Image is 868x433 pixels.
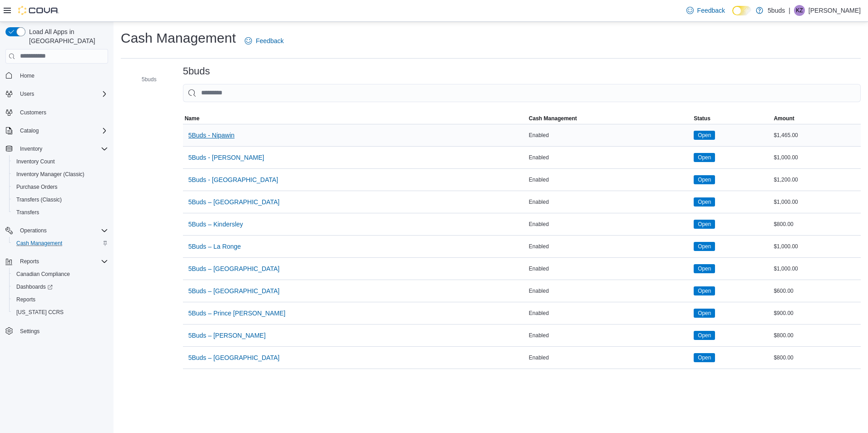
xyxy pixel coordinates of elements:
[2,124,112,137] button: Catalog
[16,326,43,337] a: Settings
[698,242,711,251] span: Open
[13,182,61,192] a: Purchase Orders
[772,352,861,363] div: $800.00
[694,175,715,184] span: Open
[185,304,289,322] button: 5Buds – Prince [PERSON_NAME]
[527,130,692,141] div: Enabled
[13,281,108,292] span: Dashboards
[13,269,108,280] span: Canadian Compliance
[16,125,108,136] span: Catalog
[13,281,56,292] a: Dashboards
[16,143,108,154] span: Inventory
[692,113,772,124] button: Status
[16,143,46,154] button: Inventory
[772,219,861,230] div: $800.00
[188,220,243,229] span: 5Buds – Kindersley
[183,84,861,102] input: This is a search bar. As you type, the results lower in the page will automatically filter.
[794,5,805,16] div: Keith Ziemann
[2,106,112,119] button: Customers
[188,131,235,140] span: 5Buds - Nipawin
[2,324,112,337] button: Settings
[768,5,785,16] p: 5buds
[5,65,108,361] nav: Complex example
[9,306,112,319] button: [US_STATE] CCRS
[185,171,282,189] button: 5Buds - [GEOGRAPHIC_DATA]
[20,90,34,98] span: Users
[188,153,264,162] span: 5Buds - [PERSON_NAME]
[772,174,861,185] div: $1,200.00
[9,280,112,293] a: Dashboards
[188,353,280,362] span: 5Buds – [GEOGRAPHIC_DATA]
[13,238,108,249] span: Cash Management
[698,265,711,273] span: Open
[774,115,794,122] span: Amount
[16,256,43,267] button: Reports
[527,241,692,252] div: Enabled
[772,263,861,274] div: $1,000.00
[9,268,112,280] button: Canadian Compliance
[16,70,108,81] span: Home
[9,155,112,168] button: Inventory Count
[2,143,112,155] button: Inventory
[185,282,283,300] button: 5Buds – [GEOGRAPHIC_DATA]
[527,197,692,207] div: Enabled
[698,354,711,362] span: Open
[9,237,112,250] button: Cash Management
[25,27,108,45] span: Load All Apps in [GEOGRAPHIC_DATA]
[2,88,112,100] button: Users
[694,131,715,140] span: Open
[698,198,711,206] span: Open
[185,260,283,278] button: 5Buds – [GEOGRAPHIC_DATA]
[13,307,67,318] a: [US_STATE] CCRS
[697,6,725,15] span: Feedback
[9,181,112,193] button: Purchase Orders
[527,330,692,341] div: Enabled
[185,193,283,211] button: 5Buds – [GEOGRAPHIC_DATA]
[698,153,711,162] span: Open
[185,215,247,233] button: 5Buds – Kindersley
[121,29,236,47] h1: Cash Management
[772,197,861,207] div: $1,000.00
[527,285,692,296] div: Enabled
[16,325,108,336] span: Settings
[16,309,64,316] span: [US_STATE] CCRS
[16,107,50,118] a: Customers
[183,66,210,77] h3: 5buds
[16,209,39,216] span: Transfers
[16,283,53,290] span: Dashboards
[16,196,62,203] span: Transfers (Classic)
[9,293,112,306] button: Reports
[20,227,47,234] span: Operations
[13,294,39,305] a: Reports
[698,331,711,340] span: Open
[527,352,692,363] div: Enabled
[694,309,715,318] span: Open
[185,115,200,122] span: Name
[20,72,35,79] span: Home
[16,171,84,178] span: Inventory Manager (Classic)
[9,168,112,181] button: Inventory Manager (Classic)
[16,256,108,267] span: Reports
[2,69,112,82] button: Home
[698,287,711,295] span: Open
[16,89,38,99] button: Users
[694,220,715,229] span: Open
[809,5,861,16] p: [PERSON_NAME]
[9,206,112,219] button: Transfers
[529,115,577,122] span: Cash Management
[13,207,108,218] span: Transfers
[694,264,715,273] span: Open
[694,353,715,362] span: Open
[527,263,692,274] div: Enabled
[241,32,287,50] a: Feedback
[732,6,751,15] input: Dark Mode
[796,5,803,16] span: KZ
[20,258,39,265] span: Reports
[129,74,160,85] button: 5buds
[2,255,112,268] button: Reports
[683,1,729,20] a: Feedback
[18,6,59,15] img: Cova
[188,175,278,184] span: 5Buds - [GEOGRAPHIC_DATA]
[20,328,39,335] span: Settings
[185,237,245,256] button: 5Buds – La Ronge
